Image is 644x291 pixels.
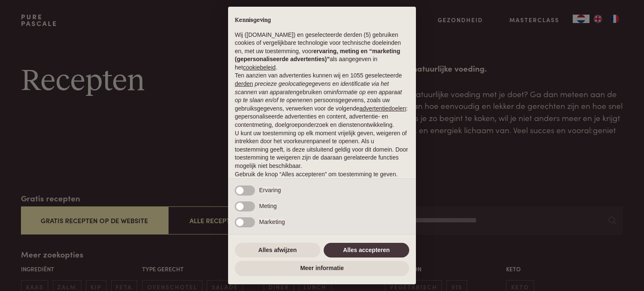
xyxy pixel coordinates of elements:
[235,17,409,24] h2: Kennisgeving
[235,170,409,195] p: Gebruik de knop “Alles accepteren” om toestemming te geven. Gebruik de knop “Alles afwijzen” om d...
[235,80,253,88] button: derden
[235,48,400,63] strong: ervaring, meting en “marketing (gepersonaliseerde advertenties)”
[235,80,389,95] em: precieze geolocatiegegevens en identificatie via het scannen van apparaten
[235,31,409,72] p: Wij ([DOMAIN_NAME]) en geselecteerde derden (5) gebruiken cookies of vergelijkbare technologie vo...
[243,64,275,71] a: cookiebeleid
[235,72,409,129] p: Ten aanzien van advertenties kunnen wij en 1055 geselecteerde gebruiken om en persoonsgegevens, z...
[235,261,409,276] button: Meer informatie
[259,187,281,193] span: Ervaring
[235,129,409,170] p: U kunt uw toestemming op elk moment vrijelijk geven, weigeren of intrekken door het voorkeurenpan...
[324,243,409,258] button: Alles accepteren
[259,203,277,209] span: Meting
[259,219,285,225] span: Marketing
[235,89,402,104] em: informatie op een apparaat op te slaan en/of te openen
[235,243,320,258] button: Alles afwijzen
[359,105,406,113] button: advertentiedoelen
